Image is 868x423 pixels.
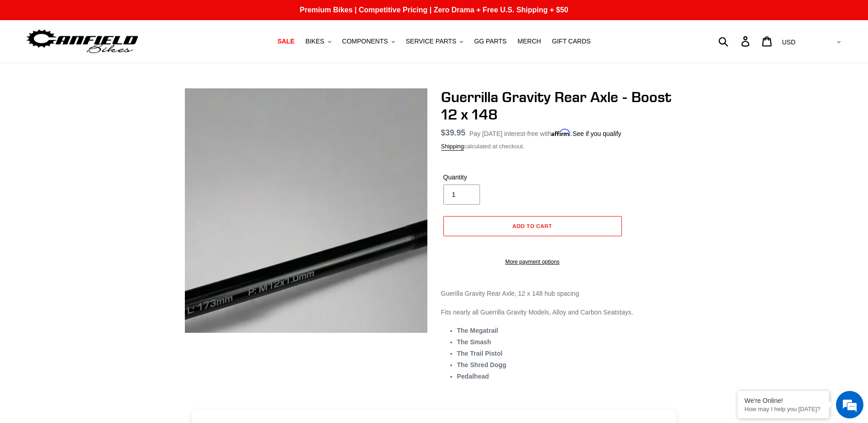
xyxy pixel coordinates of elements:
[457,373,489,380] strong: Pedalhead
[273,35,299,48] a: SALE
[441,128,466,137] span: $39.95
[547,35,595,48] a: GIFT CARDS
[443,216,622,236] button: Add to cart
[552,38,591,45] span: GIFT CARDS
[457,350,503,357] strong: The Trail Pistol
[443,258,622,266] a: More payment options
[457,327,498,334] strong: The Megatrail
[551,129,571,136] span: Affirm
[441,143,464,151] a: Shipping
[744,397,822,404] div: We're Online!
[305,38,324,45] span: BIKES
[518,38,541,45] span: MERCH
[512,222,552,229] span: Add to cart
[572,130,621,137] a: See if you qualify - Learn more about Affirm Financing (opens in modal)
[457,361,507,369] strong: The Shred Dogg
[301,35,335,48] button: BIKES
[744,406,822,412] p: How may I help you today?
[457,338,491,346] strong: The Smash
[443,173,530,182] label: Quantity
[406,38,456,45] span: SERVICE PARTS
[441,88,684,124] h1: Guerrilla Gravity Rear Axle - Boost 12 x 148
[401,35,468,48] button: SERVICE PARTS
[441,289,684,298] p: Guerilla Gravity Rear Axle, 12 x 148 hub spacing
[441,308,684,317] p: Fits nearly all Guerrilla Gravity Models, Alloy and Carbon Seatstays.
[342,38,388,45] span: COMPONENTS
[513,35,545,48] a: MERCH
[277,38,294,45] span: SALE
[723,31,747,51] input: Search
[469,127,621,139] p: Pay [DATE] interest-free with .
[338,35,399,48] button: COMPONENTS
[25,27,140,56] img: Canfield Bikes
[474,38,507,45] span: GG PARTS
[441,142,684,151] div: calculated at checkout.
[469,35,511,48] a: GG PARTS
